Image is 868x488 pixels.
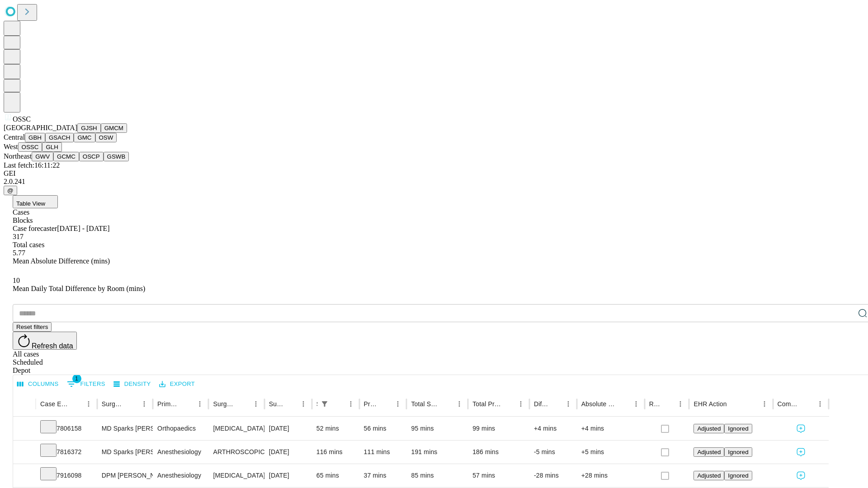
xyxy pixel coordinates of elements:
[45,133,74,142] button: GSACH
[13,225,57,232] span: Case forecaster
[213,400,236,408] div: Surgery Name
[13,332,77,350] button: Refresh data
[693,424,724,433] button: Adjusted
[15,377,61,391] button: Select columns
[4,143,18,150] span: West
[693,400,726,408] div: EHR Action
[250,398,262,410] button: Menu
[814,398,826,410] button: Menu
[534,400,548,408] div: Difference
[4,133,25,141] span: Central
[125,398,138,410] button: Sort
[697,449,721,455] span: Adjusted
[77,123,101,133] button: GJSH
[562,398,575,410] button: Menu
[411,464,463,487] div: 85 mins
[364,400,378,408] div: Predicted In Room Duration
[57,225,109,232] span: [DATE] - [DATE]
[728,398,741,410] button: Sort
[534,464,572,487] div: -28 mins
[40,417,93,440] div: 7806158
[411,417,463,440] div: 95 mins
[472,441,525,464] div: 186 mins
[581,464,640,487] div: +28 mins
[42,142,61,152] button: GLH
[801,398,814,410] button: Sort
[697,425,721,432] span: Adjusted
[4,161,60,169] span: Last fetch: 16:11:22
[13,195,58,208] button: Table View
[102,464,148,487] div: DPM [PERSON_NAME] S Dpm
[72,374,81,383] span: 1
[213,417,259,440] div: [MEDICAL_DATA] MEDIAL OR LATERAL MENISCECTOMY
[102,417,148,440] div: MD Sparks [PERSON_NAME] Md
[693,471,724,480] button: Adjusted
[101,123,127,133] button: GMCM
[157,400,180,408] div: Primary Service
[332,398,344,410] button: Sort
[157,441,204,464] div: Anesthesiology
[534,441,572,464] div: -5 mins
[79,152,104,161] button: OSCP
[18,142,42,152] button: OSSC
[13,233,24,240] span: 317
[724,424,752,433] button: Ignored
[16,200,45,207] span: Table View
[472,417,525,440] div: 99 mins
[13,285,145,292] span: Mean Daily Total Difference by Room (mins)
[111,377,153,391] button: Density
[4,186,17,195] button: @
[693,447,724,457] button: Adjusted
[13,322,52,332] button: Reset filters
[269,417,307,440] div: [DATE]
[472,400,501,408] div: Total Predicted Duration
[630,398,642,410] button: Menu
[364,441,402,464] div: 111 mins
[138,398,151,410] button: Menu
[102,441,148,464] div: MD Sparks [PERSON_NAME] Md
[13,249,25,257] span: 5.77
[13,277,20,284] span: 10
[724,471,752,480] button: Ignored
[13,115,31,123] span: OSSC
[316,441,355,464] div: 116 mins
[472,464,525,487] div: 57 mins
[213,441,259,464] div: ARTHROSCOPICALLY AIDED ACL RECONSTRUCTION
[157,464,204,487] div: Anesthesiology
[157,417,204,440] div: Orthopaedics
[581,441,640,464] div: +5 mins
[379,398,392,410] button: Sort
[297,398,310,410] button: Menu
[724,447,752,457] button: Ignored
[65,377,108,391] button: Show filters
[40,441,93,464] div: 7816372
[237,398,250,410] button: Sort
[661,398,674,410] button: Sort
[4,124,77,131] span: [GEOGRAPHIC_DATA]
[16,324,48,330] span: Reset filters
[193,398,206,410] button: Menu
[392,398,404,410] button: Menu
[104,152,129,161] button: GSWB
[32,342,73,350] span: Refresh data
[13,257,110,265] span: Mean Absolute Difference (mins)
[213,464,259,487] div: [MEDICAL_DATA] METATARSOPHALANGEAL JOINT
[18,445,31,460] button: Expand
[70,398,82,410] button: Sort
[316,400,317,408] div: Scheduled In Room Duration
[758,398,771,410] button: Menu
[40,400,69,408] div: Case Epic Id
[728,449,748,455] span: Ignored
[534,417,572,440] div: +4 mins
[674,398,687,410] button: Menu
[269,464,307,487] div: [DATE]
[581,417,640,440] div: +4 mins
[502,398,514,410] button: Sort
[95,133,117,142] button: OSW
[697,472,721,479] span: Adjusted
[364,417,402,440] div: 56 mins
[157,377,197,391] button: Export
[778,400,800,408] div: Comments
[53,152,79,161] button: GCMC
[581,400,616,408] div: Absolute Difference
